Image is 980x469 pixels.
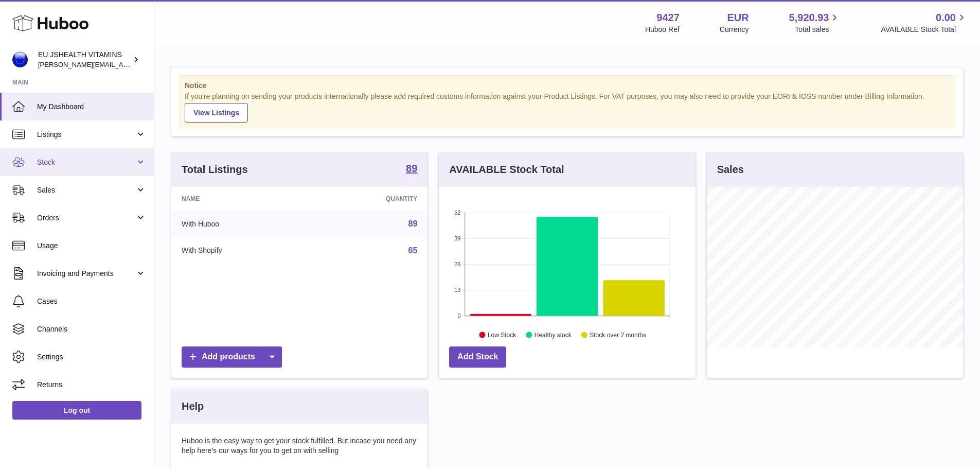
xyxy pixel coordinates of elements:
[881,11,968,34] a: 0.00 AVAILABLE Stock Total
[488,331,516,338] text: Low Stock
[37,269,135,279] span: Invoicing and Payments
[37,352,146,362] span: Settings
[37,380,146,390] span: Returns
[182,436,417,456] p: Huboo is the easy way to get your stock fulfilled. But incase you need any help here's our ways f...
[408,246,418,255] a: 65
[590,331,646,338] text: Stock over 2 months
[936,11,956,25] span: 0.00
[37,241,146,251] span: Usage
[37,297,146,306] span: Cases
[720,25,749,34] div: Currency
[449,163,564,177] h3: AVAILABLE Stock Total
[534,331,572,338] text: Healthy stock
[406,163,417,173] strong: 89
[455,261,461,267] text: 26
[656,11,680,25] strong: 9427
[38,50,131,70] div: EU JSHEALTH VITAMINS
[38,60,206,68] span: [PERSON_NAME][EMAIL_ADDRESS][DOMAIN_NAME]
[37,102,146,112] span: My Dashboard
[37,324,146,334] span: Channels
[185,103,248,123] a: View Listings
[171,187,310,211] th: Name
[789,11,829,25] span: 5,920.93
[185,92,950,123] div: If you're planning on sending your products internationally please add required customs informati...
[12,401,141,420] a: Log out
[171,237,310,264] td: With Shopify
[37,130,135,140] span: Listings
[185,81,950,91] strong: Notice
[37,185,135,195] span: Sales
[789,11,841,34] a: 5,920.93 Total sales
[645,25,680,34] div: Huboo Ref
[310,187,428,211] th: Quantity
[182,346,282,368] a: Add products
[37,213,135,223] span: Orders
[455,235,461,241] text: 39
[182,163,248,177] h3: Total Listings
[12,52,28,67] img: laura@jessicasepel.com
[455,287,461,293] text: 13
[449,346,506,368] a: Add Stock
[727,11,749,25] strong: EUR
[881,25,968,34] span: AVAILABLE Stock Total
[455,210,461,216] text: 52
[406,163,417,176] a: 89
[795,25,841,34] span: Total sales
[408,219,418,228] a: 89
[717,163,744,177] h3: Sales
[171,211,310,237] td: With Huboo
[182,399,204,413] h3: Help
[458,312,461,319] text: 0
[37,158,135,167] span: Stock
